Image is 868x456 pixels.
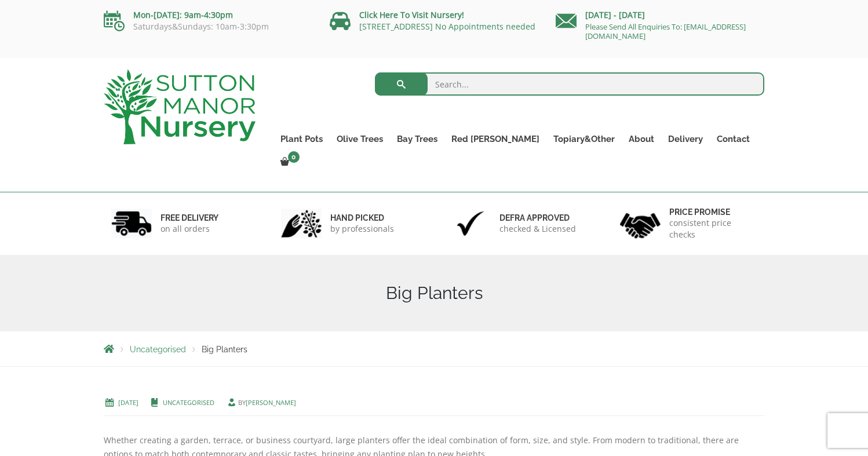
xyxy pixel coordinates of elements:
a: Plant Pots [273,131,330,147]
p: on all orders [161,223,218,235]
p: checked & Licensed [499,223,576,235]
a: About [622,131,661,147]
a: Uncategorised [163,398,214,407]
a: [STREET_ADDRESS] No Appointments needed [359,21,535,32]
a: Contact [710,131,757,147]
a: [DATE] [118,398,138,407]
img: 2.jpg [281,209,322,238]
a: Olive Trees [330,131,390,147]
h6: Defra approved [499,213,576,223]
img: logo [104,70,256,144]
nav: Breadcrumbs [104,344,764,353]
p: Mon-[DATE]: 9am-4:30pm [104,8,312,22]
a: Delivery [661,131,710,147]
a: [PERSON_NAME] [246,398,296,407]
h6: FREE DELIVERY [161,213,218,223]
p: [DATE] - [DATE] [556,8,764,22]
h6: Price promise [669,207,757,217]
a: Topiary&Other [546,131,622,147]
span: by [226,398,296,407]
img: 4.jpg [620,206,661,241]
p: by professionals [330,223,394,235]
a: Uncategorised [130,345,186,354]
img: 3.jpg [450,209,491,238]
input: Search... [375,72,765,96]
a: 0 [273,154,303,170]
a: Click Here To Visit Nursery! [359,9,464,20]
p: Saturdays&Sundays: 10am-3:30pm [104,22,312,31]
a: Please Send All Enquiries To: [EMAIL_ADDRESS][DOMAIN_NAME] [585,21,746,41]
img: 1.jpg [111,209,152,238]
span: 0 [288,151,300,163]
a: Red [PERSON_NAME] [444,131,546,147]
h1: Big Planters [104,283,764,304]
h6: hand picked [330,213,394,223]
a: Bay Trees [390,131,444,147]
span: Big Planters [202,345,247,354]
p: consistent price checks [669,217,757,240]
